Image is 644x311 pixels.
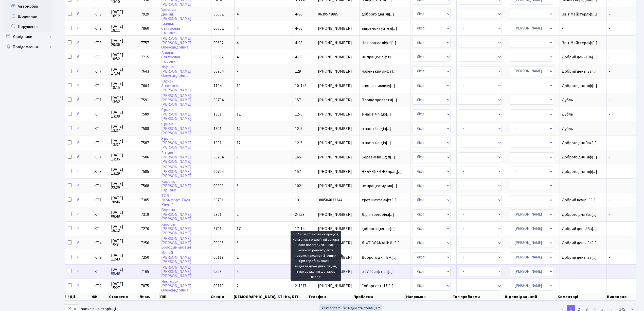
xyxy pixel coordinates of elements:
span: 7075 [141,283,149,289]
span: 4-66 [295,54,302,60]
span: [PHONE_NUMBER] [318,55,357,59]
span: 7165 [141,269,149,274]
span: Видимість стовпців [343,306,377,311]
a: Ярмак[PERSON_NAME][PERSON_NAME] [161,122,191,136]
th: ЖК [91,293,109,301]
a: Довідники [3,32,53,42]
span: [DATE] 16:12 [111,224,137,233]
div: о 07:20 ліфт знову не працює, хоча вчора о дев’ятій вечора його полагодили. Після кожного ремонту... [291,231,341,281]
span: 1301 [213,126,222,132]
span: 380504033344 [318,198,357,202]
span: 2 [237,212,239,217]
span: 12 [237,140,241,146]
span: 00602 [213,26,224,31]
th: Проблема [353,293,406,301]
a: Нестерук[PERSON_NAME]Олександрівна [161,279,191,293]
span: [PHONE_NUMBER] [318,184,357,188]
span: 00701 [213,197,224,203]
span: НЕБЕЗПЕЧНО прац[...] [362,169,402,174]
span: Дубль [562,98,604,102]
span: о 07:20 ліфт зн[...] [362,269,393,274]
span: - [609,197,610,203]
span: 4 [237,269,239,274]
span: Добрий вечір! З[...] [562,197,596,203]
span: [DATE] 18:11 [111,24,137,32]
span: 17-14 [295,226,305,232]
span: [PHONE_NUMBER] [318,26,357,30]
span: 129 [295,69,301,74]
span: 0639573885 [318,12,357,16]
span: [DATE] 11:43 [111,253,137,261]
span: 6 [237,240,239,246]
th: Відповідальний [504,293,557,301]
span: КТ7 [94,155,107,159]
span: - [609,154,610,160]
span: Добрий день. За[...] [562,240,597,246]
span: в нас в 4 підіз[...] [362,126,391,132]
span: [DATE] 09:48 [111,267,137,275]
span: 102 [295,183,301,189]
span: КТ [94,212,107,217]
span: 4 [237,40,239,46]
a: [PERSON_NAME][PERSON_NAME][PERSON_NAME] [161,93,191,107]
span: 4 [237,54,239,60]
span: 13 [295,197,299,203]
span: 7757 [141,40,149,46]
span: [PHONE_NUMBER] [318,141,357,145]
span: 00602 [213,54,224,60]
th: ПІБ [160,293,210,301]
th: Тип проблеми [452,293,504,301]
span: КТ [94,141,107,145]
span: - [609,226,610,232]
span: 7860 [141,26,149,31]
span: - [237,97,238,103]
span: - [609,40,610,46]
span: КТ7 [94,98,107,102]
span: [DATE] 22:29 [111,182,137,190]
span: [DATE] 10:52 [111,53,137,61]
span: 2-253 [295,212,305,217]
span: [PHONE_NUMBER] [318,212,357,217]
span: КТ3 [94,55,107,59]
span: - [237,169,238,174]
span: - [609,83,610,89]
a: Повідомлення [3,42,53,52]
span: 1301 [213,111,222,117]
span: Доброго дня Інф[...] [562,154,597,160]
span: [DATE] 13:35 [111,153,137,161]
span: 4 [237,26,239,31]
span: 10 [237,83,241,89]
span: [PHONE_NUMBER] [318,84,357,88]
span: 7250 [141,255,149,260]
a: Ярмак[PERSON_NAME][PERSON_NAME] [161,107,191,121]
span: [PHONE_NUMBER] [318,155,357,159]
span: КТ4 [94,184,107,188]
span: КТ7 [94,69,107,73]
span: [PHONE_NUMBER] [318,98,357,102]
span: 00602 [213,11,224,17]
span: - [562,184,604,188]
a: Гітько[PERSON_NAME][PERSON_NAME] [161,150,191,164]
span: 0301 [213,212,222,217]
span: 7568 [141,183,149,189]
span: 7319 [141,212,149,217]
span: Доброго дня Інф[...] [562,83,597,89]
span: 00704 [213,154,224,160]
span: [DATE] 20:46 [111,196,137,204]
span: 00303 [213,183,224,189]
span: КТ [94,227,107,231]
span: [PHONE_NUMBER] [318,41,357,45]
span: - [237,197,238,203]
span: [DATE] 13:52 [111,96,137,104]
span: 157 [295,169,301,174]
span: 17 [237,226,241,232]
a: Ворона[PERSON_NAME][PERSON_NAME] [161,207,191,222]
th: Дії [65,293,91,301]
span: Добрий день! За[...] [562,54,597,60]
span: відремонтуйте л[...] [362,26,397,31]
span: - [609,111,610,117]
a: Король[PERSON_NAME]Юріївна [161,179,191,193]
span: 4-96 [295,11,302,17]
span: КТ3 [94,41,107,45]
span: - [609,11,610,17]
